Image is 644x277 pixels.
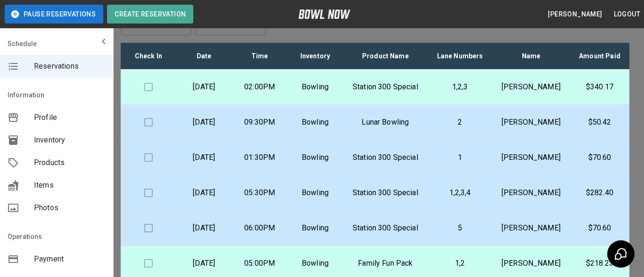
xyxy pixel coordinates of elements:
[288,43,343,70] th: Inventory
[578,117,622,128] p: $50.42
[578,258,622,269] p: $218.23
[34,135,106,146] span: Inventory
[350,222,420,234] p: Station 300 Special
[500,81,562,93] p: [PERSON_NAME]
[350,81,420,93] p: Station 300 Special
[295,152,336,163] p: Bowling
[435,258,485,269] p: 1,2
[5,5,103,24] button: Pause Reservations
[121,43,176,70] th: Check In
[500,152,562,163] p: [PERSON_NAME]
[350,152,420,163] p: Station 300 Special
[610,6,644,23] button: Logout
[295,81,336,93] p: Bowling
[350,117,420,128] p: Lunar Bowling
[500,222,562,234] p: [PERSON_NAME]
[435,187,485,198] p: 1,2,3,4
[500,187,562,198] p: [PERSON_NAME]
[343,43,428,70] th: Product Name
[295,258,336,269] p: Bowling
[34,61,106,72] span: Reservations
[295,187,336,198] p: Bowling
[184,187,224,198] p: [DATE]
[34,180,106,191] span: Items
[544,6,606,23] button: [PERSON_NAME]
[184,117,224,128] p: [DATE]
[239,258,280,269] p: 05:00PM
[239,222,280,234] p: 06:00PM
[232,43,288,70] th: Time
[239,117,280,128] p: 09:30PM
[578,222,622,234] p: $70.60
[435,117,485,128] p: 2
[428,43,492,70] th: Lane Numbers
[239,81,280,93] p: 02:00PM
[239,152,280,163] p: 01:30PM
[500,117,562,128] p: [PERSON_NAME]
[34,112,106,123] span: Profile
[184,81,224,93] p: [DATE]
[295,222,336,234] p: Bowling
[435,222,485,234] p: 5
[34,253,106,265] span: Payment
[578,81,622,93] p: $340.17
[184,222,224,234] p: [DATE]
[350,187,420,198] p: Station 300 Special
[350,258,420,269] p: Family Fun Pack
[295,117,336,128] p: Bowling
[298,9,350,19] img: logo
[500,258,562,269] p: [PERSON_NAME]
[578,152,622,163] p: $70.60
[184,258,224,269] p: [DATE]
[176,43,232,70] th: Date
[570,43,629,70] th: Amount Paid
[578,187,622,198] p: $282.40
[492,43,570,70] th: Name
[435,152,485,163] p: 1
[239,187,280,198] p: 05:30PM
[435,81,485,93] p: 1,2,3
[34,157,106,168] span: Products
[34,202,106,214] span: Photos
[107,5,193,24] button: Create Reservation
[184,152,224,163] p: [DATE]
